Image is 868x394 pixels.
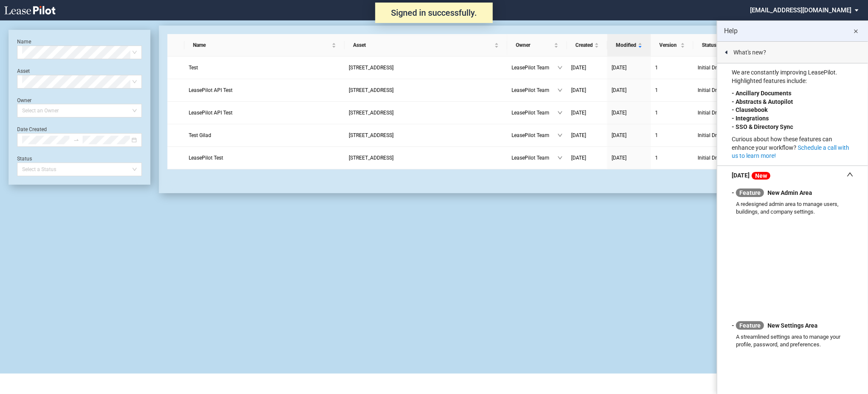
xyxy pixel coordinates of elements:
label: Owner [17,97,32,103]
span: 109 State Street [349,155,394,161]
span: LeasePilot Team [512,108,558,117]
span: 109 State Street [349,87,394,93]
span: 109 State Street [349,110,394,116]
span: LeasePilot Team [512,63,558,72]
span: 1 [655,155,658,161]
span: to [73,137,79,143]
a: 1 [655,131,689,140]
a: [STREET_ADDRESS] [349,86,503,94]
a: 1 [655,108,689,117]
span: 1 [655,110,658,116]
a: [DATE] [612,86,647,94]
a: LeasePilot Test [189,154,340,162]
span: Version [659,41,679,49]
span: Initial Draft [698,108,748,117]
span: Initial Draft [698,154,748,162]
th: Status [693,34,757,57]
span: Modified [616,41,636,49]
span: 1 [655,87,658,93]
a: [STREET_ADDRESS] [349,63,503,72]
label: Date Created [17,126,47,132]
span: down [558,65,563,70]
a: [STREET_ADDRESS] [349,131,503,140]
span: [DATE] [571,155,586,161]
th: Name [184,34,345,57]
span: down [558,155,563,160]
span: 1 [655,65,658,71]
th: Created [567,34,607,57]
span: LeasePilot API Test [189,87,233,93]
th: Version [651,34,693,57]
th: Modified [607,34,651,57]
div: Signed in successfully. [375,3,493,23]
span: down [558,133,563,138]
a: Test Gilad [189,131,340,140]
span: Owner [516,41,552,49]
a: [DATE] [571,63,603,72]
span: LeasePilot Team [512,86,558,94]
span: Created [575,41,593,49]
span: [DATE] [571,132,586,138]
span: [DATE] [612,87,627,93]
span: Name [193,41,330,49]
a: LeasePilot API Test [189,86,340,94]
label: Asset [17,68,30,74]
span: LeasePilot Test [189,155,223,161]
span: Asset [353,41,493,49]
span: Test [189,65,198,71]
a: [STREET_ADDRESS] [349,154,503,162]
span: down [558,88,563,93]
a: [DATE] [571,86,603,94]
a: [DATE] [571,154,603,162]
a: [DATE] [612,108,647,117]
a: [DATE] [612,154,647,162]
a: 1 [655,86,689,94]
span: Status [702,41,743,49]
span: [DATE] [612,132,627,138]
span: LeasePilot Team [512,154,558,162]
th: Asset [345,34,507,57]
span: LeasePilot Team [512,131,558,140]
span: [DATE] [571,87,586,93]
a: 1 [655,63,689,72]
a: [STREET_ADDRESS] [349,108,503,117]
span: Initial Draft [698,63,748,72]
span: [DATE] [571,65,586,71]
label: Status [17,156,32,162]
span: [DATE] [571,110,586,116]
label: Name [17,39,31,45]
span: swap-right [73,137,79,143]
span: Initial Draft [698,86,748,94]
span: Initial Draft [698,131,748,140]
span: down [558,110,563,115]
span: 109 State Street [349,65,394,71]
span: 1 [655,132,658,138]
a: Test [189,63,340,72]
a: [DATE] [571,131,603,140]
span: [DATE] [612,155,627,161]
span: Test Gilad [189,132,211,138]
a: 1 [655,154,689,162]
a: [DATE] [612,63,647,72]
span: 109 State Street [349,132,394,138]
a: [DATE] [571,108,603,117]
span: LeasePilot API Test [189,110,233,116]
a: [DATE] [612,131,647,140]
span: [DATE] [612,110,627,116]
th: Owner [507,34,567,57]
a: LeasePilot API Test [189,108,340,117]
span: [DATE] [612,65,627,71]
